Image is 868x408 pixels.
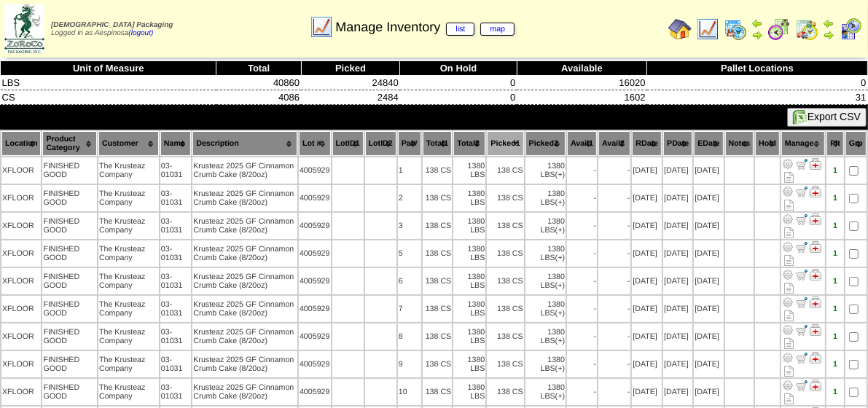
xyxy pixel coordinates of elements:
div: (+) [555,226,565,235]
td: 138 CS [487,323,523,350]
img: Adjust [782,324,794,336]
td: 1380 LBS [525,268,566,294]
th: LotID2 [365,131,396,156]
td: - [598,185,630,211]
td: 0 [400,76,517,90]
td: 9 [398,351,421,377]
td: - [567,213,597,239]
div: (+) [555,364,565,373]
td: - [567,268,597,294]
td: 1380 LBS [453,351,485,377]
div: (+) [555,254,565,262]
div: (+) [555,170,565,179]
td: LBS [1,76,216,90]
td: - [598,379,630,405]
img: calendarblend.gif [767,17,791,41]
th: Grp [845,131,867,156]
td: 4086 [216,90,301,105]
td: [DATE] [632,268,662,294]
td: 1380 LBS [525,351,566,377]
td: 16020 [517,76,646,90]
td: [DATE] [632,185,662,211]
td: 03-01031 [160,379,191,405]
td: 138 CS [423,157,453,184]
td: 1380 LBS [453,323,485,350]
td: The Krusteaz Company [98,268,159,294]
td: 1380 LBS [453,157,485,184]
td: [DATE] [694,157,723,184]
td: 1380 LBS [453,379,485,405]
img: Manage Hold [810,213,821,225]
td: 138 CS [487,379,523,405]
td: [DATE] [663,213,692,239]
td: 1380 LBS [525,323,566,350]
td: 4005929 [299,268,331,294]
td: - [567,185,597,211]
img: arrowleft.gif [823,17,834,29]
td: [DATE] [663,157,692,184]
td: 3 [398,213,421,239]
td: XFLOOR [1,296,41,322]
td: 2484 [301,90,400,105]
td: 24840 [301,76,400,90]
td: [DATE] [694,268,723,294]
img: Move [796,324,808,336]
td: [DATE] [694,351,723,377]
img: line_graph.gif [310,15,333,39]
td: FINISHED GOOD [42,268,97,294]
td: Krusteaz 2025 GF Cinnamon Crumb Cake (8/20oz) [192,296,297,322]
td: [DATE] [632,296,662,322]
td: 1380 LBS [453,268,485,294]
td: Krusteaz 2025 GF Cinnamon Crumb Cake (8/20oz) [192,379,297,405]
img: excel.gif [793,110,808,125]
td: FINISHED GOOD [42,240,97,267]
div: (+) [555,309,565,318]
td: 4005929 [299,213,331,239]
img: Move [796,186,808,197]
td: 1380 LBS [525,185,566,211]
td: 1380 LBS [525,379,566,405]
td: Krusteaz 2025 GF Cinnamon Crumb Cake (8/20oz) [192,185,297,211]
img: Manage Hold [810,241,821,253]
img: Adjust [782,213,794,225]
th: On Hold [400,61,517,76]
td: Krusteaz 2025 GF Cinnamon Crumb Cake (8/20oz) [192,323,297,350]
td: [DATE] [663,296,692,322]
td: The Krusteaz Company [98,240,159,267]
div: (+) [555,198,565,207]
td: 138 CS [423,296,453,322]
td: 138 CS [423,351,453,377]
td: XFLOOR [1,240,41,267]
div: 1 [827,166,843,175]
td: [DATE] [632,240,662,267]
div: 1 [827,388,843,396]
td: 4005929 [299,157,331,184]
td: - [598,351,630,377]
td: FINISHED GOOD [42,323,97,350]
td: 5 [398,240,421,267]
img: Adjust [782,297,794,308]
td: 138 CS [423,240,453,267]
td: 6 [398,268,421,294]
td: 138 CS [423,268,453,294]
i: Note [784,283,794,294]
td: 1380 LBS [453,296,485,322]
td: - [598,323,630,350]
td: XFLOOR [1,213,41,239]
td: 138 CS [487,351,523,377]
div: 1 [827,360,843,369]
td: 2 [398,185,421,211]
span: [DEMOGRAPHIC_DATA] Packaging [51,21,173,29]
td: - [598,240,630,267]
div: (+) [555,281,565,290]
img: Move [796,158,808,170]
td: 03-01031 [160,185,191,211]
td: 03-01031 [160,351,191,377]
td: 0 [400,90,517,105]
th: PDate [663,131,692,156]
div: (+) [555,392,565,401]
td: 03-01031 [160,323,191,350]
td: 1380 LBS [453,240,485,267]
td: 4005929 [299,379,331,405]
td: 1380 LBS [525,157,566,184]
